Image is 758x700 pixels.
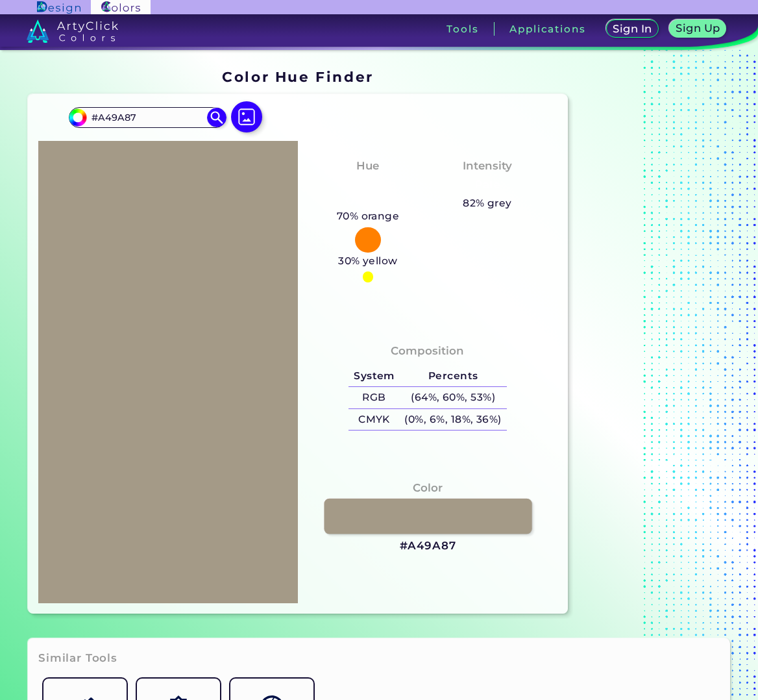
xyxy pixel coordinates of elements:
[469,177,506,193] h3: Pale
[605,19,659,38] a: Sign In
[37,1,80,14] img: ArtyClick Design logo
[87,108,208,126] input: type color..
[446,24,478,34] h3: Tools
[315,177,420,208] h3: Yellowish Orange
[348,366,399,387] h5: System
[669,19,727,38] a: Sign Up
[400,366,507,387] h5: Percents
[463,195,512,212] h5: 82% grey
[509,24,585,34] h3: Applications
[400,538,456,554] h3: #A49A87
[348,387,399,408] h5: RGB
[333,253,402,269] h5: 30% yellow
[613,23,652,34] h5: Sign In
[400,409,507,431] h5: (0%, 6%, 18%, 36%)
[222,67,373,86] h1: Color Hue Finder
[348,409,399,431] h5: CMYK
[413,479,443,497] h4: Color
[38,651,117,666] h3: Similar Tools
[332,208,404,225] h5: 70% orange
[573,64,735,619] iframe: Advertisement
[207,108,226,127] img: icon search
[400,387,507,408] h5: (64%, 60%, 53%)
[231,101,262,132] img: icon picture
[391,342,464,360] h4: Composition
[463,156,512,175] h4: Intensity
[676,23,720,34] h5: Sign Up
[27,19,118,43] img: logo_artyclick_colors_white.svg
[356,156,379,175] h4: Hue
